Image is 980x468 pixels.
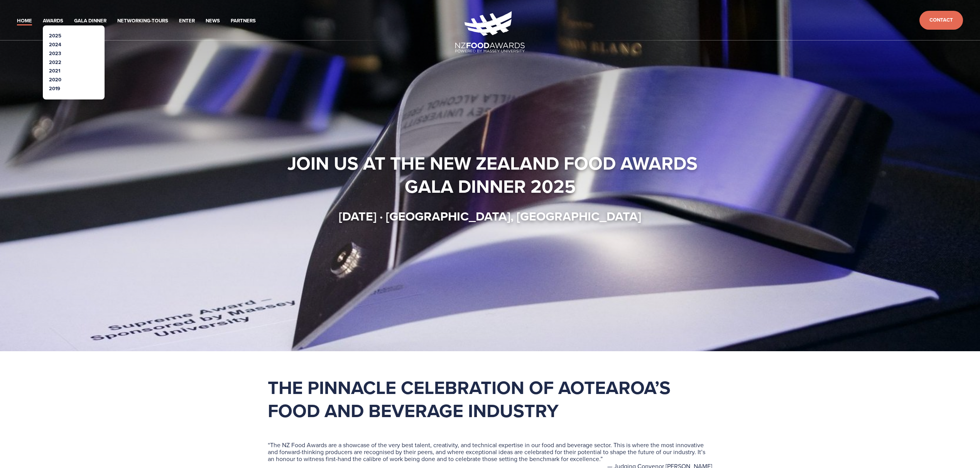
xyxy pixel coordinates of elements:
a: Gala Dinner [74,17,106,25]
a: 2023 [49,50,61,57]
a: 2022 [49,59,61,66]
a: Awards [43,17,63,25]
a: Networking-Tours [117,17,168,25]
a: Partners [231,17,256,25]
a: 2019 [49,85,60,92]
a: Contact [919,11,963,30]
span: “ [268,441,270,449]
a: Enter [179,17,195,25]
a: 2020 [49,76,61,83]
span: ” [600,455,603,463]
a: News [206,17,220,25]
strong: Join us at the New Zealand Food Awards Gala Dinner 2025 [287,150,702,200]
strong: [DATE] · [GEOGRAPHIC_DATA], [GEOGRAPHIC_DATA] [339,207,641,225]
a: 2021 [49,67,60,74]
a: Home [17,17,32,25]
a: 2025 [49,32,61,39]
blockquote: The NZ Food Awards are a showcase of the very best talent, creativity, and technical expertise in... [268,441,712,463]
h1: The pinnacle celebration of Aotearoa’s food and beverage industry [268,376,712,422]
a: 2024 [49,41,61,48]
